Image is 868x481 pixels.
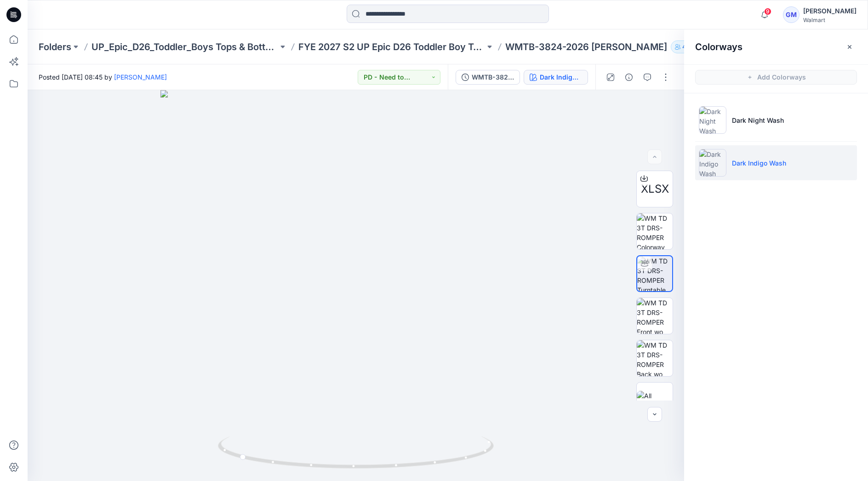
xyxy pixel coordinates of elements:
img: Dark Night Wash [699,106,726,134]
button: 49 [671,40,701,53]
span: XLSX [641,181,669,197]
div: Dark Indigo Wash [540,72,582,82]
button: Dark Indigo Wash [524,70,588,85]
img: WM TD 3T DRS-ROMPER Turntable with Avatar [637,256,672,291]
p: Dark Indigo Wash [732,158,786,168]
img: WM TD 3T DRS-ROMPER Front wo Avatar [637,298,673,334]
span: 9 [764,8,771,15]
img: Dark Indigo Wash [699,149,726,177]
div: [PERSON_NAME] [803,6,857,17]
span: Posted [DATE] 08:45 by [39,72,167,82]
a: Folders [39,40,71,53]
button: WMTB-3824-2026_Rev1_Shortall_Full Colorway [456,70,520,85]
div: GM [783,6,799,23]
a: FYE 2027 S2 UP Epic D26 Toddler Boy Tops & Bottoms [298,40,485,53]
img: WM TD 3T DRS-ROMPER Back wo Avatar [637,340,673,376]
p: WMTB-3824-2026 [PERSON_NAME] [505,40,667,53]
img: WM TD 3T DRS-ROMPER Colorway wo Avatar [637,213,673,249]
div: Walmart [803,17,857,23]
p: Dark Night Wash [732,115,784,125]
a: [PERSON_NAME] [114,73,167,81]
h2: Colorways [695,41,742,52]
p: 49 [682,42,690,52]
a: UP_Epic_D26_Toddler_Boys Tops & Bottoms [91,40,278,53]
div: WMTB-3824-2026_Rev1_Shortall_Full Colorway [472,72,514,82]
img: All colorways [637,391,673,410]
button: Details [622,70,636,85]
